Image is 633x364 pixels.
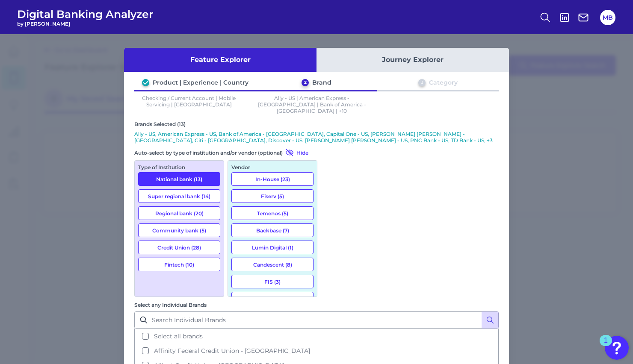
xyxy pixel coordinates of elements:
button: Fintech (10) [138,258,220,271]
p: Ally - US, American Express - US, Bank of America - [GEOGRAPHIC_DATA], Capital One - US, [PERSON_... [134,131,499,144]
button: Journey Explorer [316,48,509,72]
input: Search Individual Brands [134,311,499,329]
p: Checking / Current Account | Mobile Servicing | [GEOGRAPHIC_DATA] [134,95,244,114]
button: Candescent (8) [231,258,314,271]
div: 2 [302,79,309,86]
div: Brand [312,79,331,86]
div: Category [429,79,458,86]
button: In-House (23) [231,172,314,186]
button: Super regional bank (14) [138,189,220,203]
button: MB [600,10,615,25]
label: Select any Individual Brands [134,302,207,308]
button: Temenos (5) [231,206,314,220]
button: Regional bank (20) [138,206,220,220]
div: Type of Institution [138,164,220,170]
div: Vendor [231,164,314,170]
button: Hide [283,148,308,157]
p: Ally - US | American Express - [GEOGRAPHIC_DATA] | Bank of America - [GEOGRAPHIC_DATA] | +10 [257,95,367,114]
button: Select all brands [135,329,498,343]
span: Affinity Federal Credit Union - [GEOGRAPHIC_DATA] [154,347,310,355]
div: Product | Experience | Country [153,79,248,86]
div: Auto-select by type of institution and/or vendor (optional) [134,148,317,157]
button: Open Resource Center, 1 new notification [605,336,629,360]
button: Q2eBanking (8) [231,292,314,305]
button: Credit Union (28) [138,241,220,254]
button: FIS (3) [231,275,314,288]
button: National bank (13) [138,172,220,186]
div: Brands Selected (13) [134,121,499,127]
button: Lumin Digital (1) [231,241,314,254]
button: Affinity Federal Credit Union - [GEOGRAPHIC_DATA] [135,343,498,358]
span: by [PERSON_NAME] [17,21,154,27]
div: 3 [418,79,426,86]
button: Feature Explorer [124,48,316,72]
span: Digital Banking Analyzer [17,8,154,21]
button: Backbase (7) [231,223,314,237]
span: Select all brands [154,332,203,340]
button: Community bank (5) [138,223,220,237]
div: 1 [604,341,608,352]
button: Fiserv (5) [231,189,314,203]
